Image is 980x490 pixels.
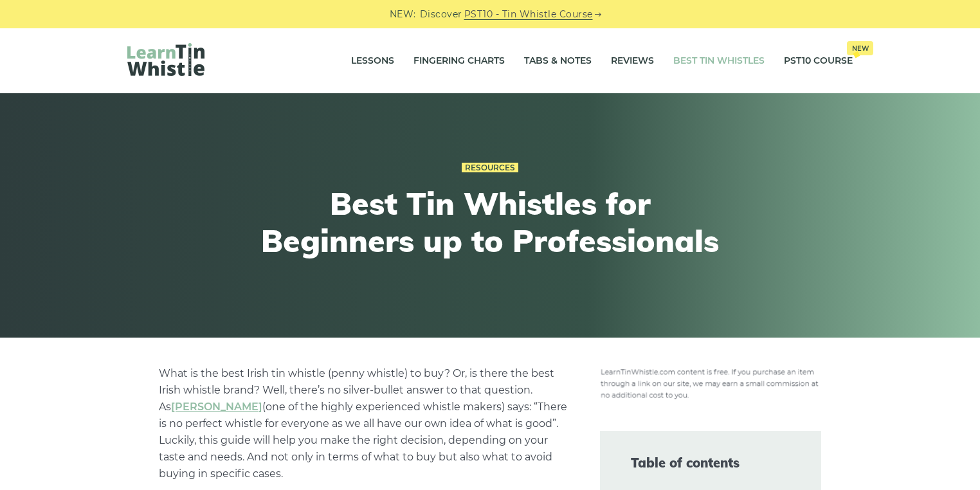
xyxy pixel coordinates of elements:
[127,43,204,76] img: LearnTinWhistle.com
[171,401,262,413] a: undefined (opens in a new tab)
[462,163,518,173] a: Resources
[351,45,394,77] a: Lessons
[631,454,790,472] span: Table of contents
[611,45,654,77] a: Reviews
[413,45,505,77] a: Fingering Charts
[524,45,592,77] a: Tabs & Notes
[253,185,727,259] h1: Best Tin Whistles for Beginners up to Professionals
[784,45,853,77] a: PST10 CourseNew
[673,45,765,77] a: Best Tin Whistles
[847,41,873,55] span: New
[600,365,821,400] img: disclosure
[159,365,569,482] p: What is the best Irish tin whistle (penny whistle) to buy? Or, is there the best Irish whistle br...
